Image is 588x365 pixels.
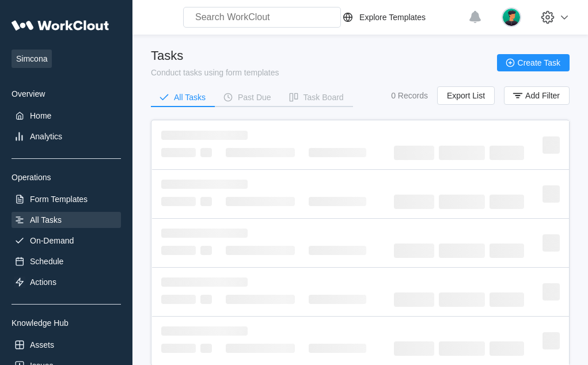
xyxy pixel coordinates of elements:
span: ‌ [394,292,434,307]
span: ‌ [490,195,524,209]
div: Knowledge Hub [12,318,121,328]
div: Task Board [304,93,344,101]
span: Add Filter [525,92,560,100]
div: Analytics [30,132,62,141]
span: ‌ [490,341,524,356]
div: Operations [12,173,121,182]
span: ‌ [200,246,212,255]
span: ‌ [309,344,366,353]
div: 0 Records [391,91,428,100]
a: Analytics [12,128,121,145]
span: ‌ [161,131,248,140]
div: Form Templates [30,195,88,204]
span: ‌ [490,292,524,307]
span: ‌ [309,246,366,255]
span: ‌ [226,295,295,304]
a: Home [12,108,121,124]
div: Home [30,111,51,120]
span: ‌ [161,344,196,353]
span: ‌ [309,148,366,157]
div: All Tasks [174,93,206,101]
span: ‌ [394,195,434,209]
span: ‌ [439,292,485,307]
span: ‌ [161,295,196,304]
a: Assets [12,337,121,353]
span: ‌ [226,344,295,353]
span: ‌ [439,195,485,209]
span: ‌ [161,197,196,206]
span: ‌ [226,246,295,255]
span: ‌ [439,244,485,258]
div: Explore Templates [359,13,426,22]
button: Task Board [280,89,353,106]
div: On-Demand [30,236,74,245]
span: ‌ [200,148,212,157]
span: ‌ [200,344,212,353]
span: ‌ [161,277,248,287]
span: ‌ [200,295,212,304]
span: ‌ [543,332,560,349]
div: Schedule [30,257,63,266]
span: ‌ [543,283,560,301]
img: user.png [502,7,521,27]
button: Add Filter [504,86,570,105]
a: Explore Templates [341,10,462,24]
div: Conduct tasks using form templates [151,68,279,77]
input: Search WorkClout [183,7,341,28]
span: ‌ [394,146,434,160]
div: Actions [30,277,56,287]
span: ‌ [200,197,212,206]
span: ‌ [226,148,295,157]
span: ‌ [161,229,248,238]
button: All Tasks [151,89,215,106]
div: Assets [30,340,54,349]
span: ‌ [309,197,366,206]
span: ‌ [394,341,434,356]
span: ‌ [543,136,560,154]
span: ‌ [439,146,485,160]
span: ‌ [490,146,524,160]
button: Export List [437,86,495,105]
span: ‌ [161,180,248,189]
a: Actions [12,274,121,290]
span: ‌ [394,244,434,258]
span: ‌ [439,341,485,356]
span: ‌ [226,197,295,206]
span: Create Task [518,59,560,67]
span: Export List [447,92,485,100]
a: All Tasks [12,212,121,228]
div: Overview [12,89,121,98]
span: Simcona [12,50,52,68]
span: ‌ [309,295,366,304]
div: All Tasks [30,215,62,225]
span: ‌ [161,326,248,336]
a: Schedule [12,253,121,269]
a: On-Demand [12,233,121,249]
button: Past Due [215,89,280,106]
div: Tasks [151,48,279,63]
span: ‌ [490,244,524,258]
a: Form Templates [12,191,121,207]
span: ‌ [161,148,196,157]
button: Create Task [497,54,570,71]
span: ‌ [543,185,560,203]
span: ‌ [161,246,196,255]
div: Past Due [238,93,271,101]
span: ‌ [543,234,560,252]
